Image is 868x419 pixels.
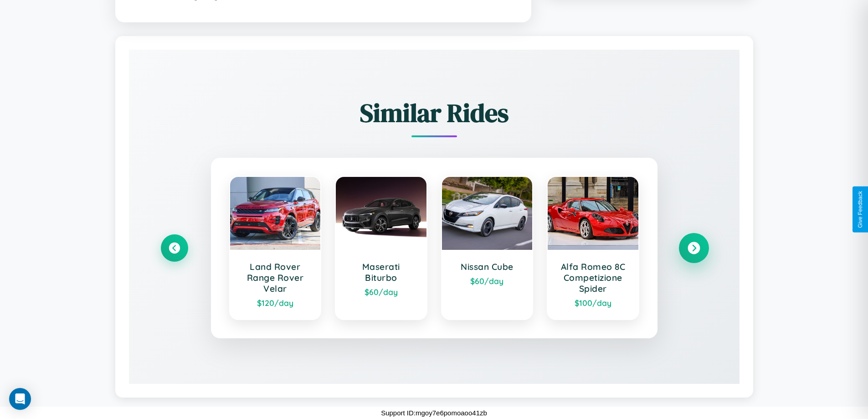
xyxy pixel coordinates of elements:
a: Alfa Romeo 8C Competizione Spider$100/day [547,176,639,320]
div: Give Feedback [857,191,863,228]
h2: Similar Rides [161,95,708,130]
h3: Maserati Biturbo [345,261,417,283]
div: $ 60 /day [345,287,417,297]
a: Land Rover Range Rover Velar$120/day [229,176,322,320]
h3: Alfa Romeo 8C Competizione Spider [557,261,629,294]
div: Open Intercom Messenger [9,388,31,410]
div: $ 100 /day [557,298,629,308]
div: $ 60 /day [451,276,524,286]
h3: Nissan Cube [451,261,524,272]
h3: Land Rover Range Rover Velar [239,261,312,294]
a: Maserati Biturbo$60/day [335,176,427,320]
p: Support ID: mgoy7e6pomoaoo41zb [381,407,487,419]
a: Nissan Cube$60/day [441,176,534,320]
div: $ 120 /day [239,298,312,308]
